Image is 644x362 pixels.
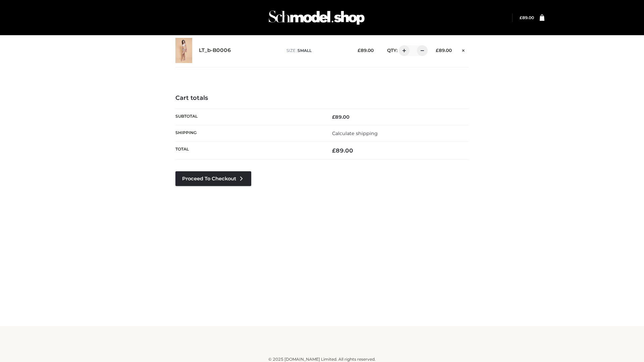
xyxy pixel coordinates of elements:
span: £ [358,48,361,53]
bdi: 89.00 [520,15,534,20]
a: Proceed to Checkout [175,171,251,186]
a: LT_b-B0006 [199,47,231,54]
a: Calculate shipping [332,130,378,136]
h4: Cart totals [175,95,469,102]
span: SMALL [298,48,312,53]
span: £ [332,114,335,120]
span: £ [520,15,522,20]
bdi: 89.00 [358,48,374,53]
div: QTY: [380,45,425,56]
span: £ [436,48,439,53]
img: LT_b-B0006 - SMALL [175,38,192,63]
img: Schmodel Admin 964 [266,4,367,31]
th: Subtotal [175,109,322,125]
th: Total [175,142,322,160]
th: Shipping [175,125,322,141]
a: Remove this item [459,45,469,54]
bdi: 89.00 [332,114,350,120]
span: £ [332,147,336,154]
a: £89.00 [520,15,534,20]
bdi: 89.00 [332,147,353,154]
bdi: 89.00 [436,48,452,53]
p: size : [286,48,347,54]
